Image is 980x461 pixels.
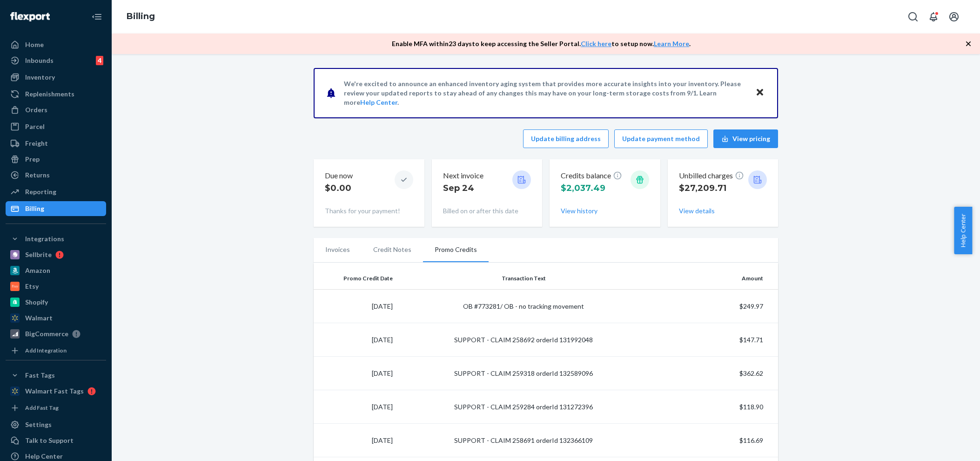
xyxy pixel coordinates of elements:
li: Promo Credits [423,238,489,262]
div: Talk to Support [25,436,74,445]
a: Add Fast Tag [6,402,106,414]
div: Home [25,40,44,49]
div: Billing [25,204,44,213]
div: Fast Tags [25,371,55,380]
a: Prep [6,152,106,167]
button: Open Search Box [904,7,922,26]
td: $249.97 [651,290,778,323]
a: Inventory [6,70,106,85]
a: Billing [6,201,106,216]
p: Sep 24 [443,182,483,194]
p: $0.00 [325,182,353,194]
div: Add Integration [25,346,67,354]
ol: breadcrumbs [119,3,162,30]
p: Unbilled charges [679,170,744,181]
a: Settings [6,417,106,432]
a: Inbounds4 [6,53,106,68]
p: We're excited to announce an enhanced inventory aging system that provides more accurate insights... [344,79,746,107]
a: Walmart [6,311,106,325]
a: Shopify [6,295,106,310]
a: Reporting [6,184,106,199]
div: 4 [96,56,103,65]
a: Learn More [654,40,689,47]
p: $27,209.71 [679,182,744,194]
div: Inventory [25,73,55,82]
a: BigCommerce [6,326,106,341]
p: Due now [325,170,353,181]
li: Credit Notes [362,238,423,261]
a: Click here [581,40,611,47]
a: Replenishments [6,87,106,102]
td: $116.69 [651,424,778,457]
td: [DATE] [314,323,396,357]
div: Add Fast Tag [25,404,59,412]
p: Thanks for your payment! [325,206,413,216]
p: Credits balance [561,170,622,181]
a: Home [6,37,106,52]
div: Walmart [25,313,53,323]
button: Close [754,86,766,100]
a: Parcel [6,119,106,134]
div: Parcel [25,122,45,131]
div: Etsy [25,282,39,291]
div: BigCommerce [25,329,68,339]
td: SUPPORT - CLAIM 258691 orderId 132366109 [396,424,651,457]
button: Open notifications [924,7,943,26]
div: Settings [25,420,52,429]
button: Help Center [954,207,972,254]
td: $118.90 [651,390,778,424]
td: [DATE] [314,290,396,323]
button: Close Navigation [87,7,106,26]
td: [DATE] [314,390,396,424]
iframe: Opens a widget where you can chat to one of our agents [921,433,971,456]
td: SUPPORT - CLAIM 258692 orderId 131992048 [396,323,651,357]
div: Returns [25,170,50,180]
th: Amount [651,267,778,290]
a: Walmart Fast Tags [6,384,106,399]
td: $147.71 [651,323,778,357]
a: Amazon [6,263,106,278]
p: Enable MFA within 23 days to keep accessing the Seller Portal. to setup now. . [392,39,691,48]
button: Fast Tags [6,368,106,383]
td: SUPPORT - CLAIM 259284 orderId 131272396 [396,390,651,424]
p: Next invoice [443,170,483,181]
button: Integrations [6,231,106,246]
div: Walmart Fast Tags [25,386,84,396]
div: Orders [25,105,47,115]
div: Shopify [25,298,48,307]
td: SUPPORT - CLAIM 259318 orderId 132589096 [396,357,651,390]
div: Amazon [25,266,50,275]
button: Open account menu [945,7,963,26]
li: Invoices [314,238,362,261]
span: $2,037.49 [561,183,605,193]
div: Help Center [25,452,63,461]
th: Transaction Text [396,267,651,290]
p: Billed on or after this date [443,206,531,216]
a: Sellbrite [6,247,106,262]
div: Integrations [25,234,64,244]
a: Etsy [6,279,106,294]
td: [DATE] [314,424,396,457]
button: View pricing [713,129,778,148]
th: Promo Credit Date [314,267,396,290]
div: Sellbrite [25,250,52,259]
div: Inbounds [25,56,54,65]
button: View history [561,206,597,216]
img: Flexport logo [10,12,50,21]
a: Help Center [360,98,397,106]
a: Add Integration [6,345,106,356]
button: Talk to Support [6,433,106,448]
button: Update payment method [614,129,708,148]
td: OB #773281/ OB - no tracking movement [396,290,651,323]
a: Orders [6,102,106,117]
button: View details [679,206,715,216]
div: Reporting [25,187,56,197]
button: Update billing address [523,129,609,148]
a: Returns [6,168,106,183]
div: Replenishments [25,89,74,99]
div: Prep [25,155,40,164]
a: Freight [6,136,106,151]
div: Freight [25,139,48,148]
a: Billing [127,11,155,21]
